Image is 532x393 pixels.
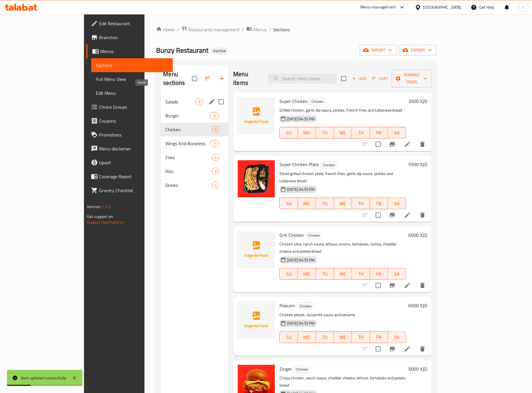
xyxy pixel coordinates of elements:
a: Restaurants management [181,26,240,33]
p: Crispy chicken, ranch sauce, cheddar cheese, lettuce, tomatoes and potato bread [279,374,406,389]
span: FR [372,199,386,208]
p: Chicken pieces, dynamite sauce and sesame [279,311,406,319]
div: items [210,140,219,147]
button: Branch-specific-item [385,279,399,292]
button: FR [370,127,388,139]
div: Item updated successfully [21,375,66,381]
span: Select to update [372,279,384,292]
p: Sliced grilled chicken plate, french fries, garlic dip sauce, pickles and Lebanese bread [279,170,406,185]
a: Branches [86,30,173,44]
span: [DATE] 04:55 PM [285,257,317,263]
button: SU [279,332,298,343]
span: Menu disclaimer [99,145,168,152]
button: TU [316,127,334,139]
div: Chicken [293,366,311,373]
div: items [196,98,203,105]
div: Fries4 [161,150,228,164]
nav: Menu sections [161,92,228,194]
a: Menus [246,26,267,33]
span: Restaurants management [188,26,240,33]
button: TU [316,332,334,343]
span: Salads [165,98,196,105]
span: 4 [212,155,219,160]
button: MO [298,332,316,343]
div: [GEOGRAPHIC_DATA] [423,4,462,10]
span: Select to update [372,343,384,355]
p: Chicken slice, ranch sauce, lettuce, onions, tomatoes, turkey, cheddar cheese and potato bread [279,241,406,255]
div: Chicken [309,98,326,105]
span: Fries [165,154,212,161]
span: Sort items [368,74,392,83]
li: / [242,26,244,33]
button: MO [298,127,316,139]
a: Edit menu item [404,212,411,219]
span: WE [336,129,350,137]
span: Super Chicken Plate [279,160,319,169]
h2: Menu items [233,70,261,87]
span: Add item [350,74,368,83]
input: search [268,74,337,84]
div: Chicken [165,126,212,133]
span: 9 [212,127,219,132]
a: Edit menu item [404,345,411,352]
h6: 6000 IQD [408,301,427,310]
span: MO [300,129,314,137]
span: Branches [99,34,168,41]
span: SU [282,270,295,278]
a: Edit Restaurant [86,17,173,30]
span: Sections [273,26,290,33]
button: SA [388,198,406,209]
span: TH [354,270,368,278]
button: WE [334,198,352,209]
h6: 6000 IQD [408,231,427,239]
span: TU [318,333,332,341]
span: TU [318,199,332,208]
span: Upsell [99,159,168,166]
span: MO [300,333,314,341]
span: TH [354,199,368,208]
span: 3 [196,99,203,105]
span: 11 [210,141,219,146]
div: Rizo [165,168,212,175]
span: Bunzy Restaurant [156,44,209,57]
button: export [399,45,436,56]
button: MO [298,198,316,209]
span: Edit Restaurant [99,20,168,27]
span: Drinks [165,182,212,189]
span: Chicken [305,232,322,239]
button: TH [352,332,370,343]
a: Coverage Report [86,170,173,183]
span: FR [372,129,386,137]
span: import [364,47,392,54]
span: SA [390,129,404,137]
a: Menus [86,44,173,58]
button: Add [350,74,368,83]
p: Grilled chicken, garlic dip sauce, pickles, French fries and Lebanese bread [279,107,406,114]
button: FR [370,268,388,280]
span: Popcorn [279,301,295,310]
span: TH [354,129,368,137]
button: edit [208,97,216,106]
span: SU [282,199,295,208]
span: export [404,47,432,54]
button: FR [370,332,388,343]
button: SU [279,268,298,280]
span: WE [336,199,350,208]
button: delete [416,208,429,222]
button: TH [352,127,370,139]
h6: 5500 IQD [408,160,427,168]
span: SA [390,333,404,341]
span: [DATE] 04:55 PM [285,187,317,192]
button: Branch-specific-item [385,208,399,222]
span: Menus [253,26,267,33]
span: Select all sections [189,72,201,85]
div: items [212,168,219,175]
span: FR [372,333,386,341]
button: FR [370,198,388,209]
div: Rizo3 [161,164,228,178]
button: SU [279,127,298,139]
a: Edit menu item [404,282,411,289]
span: SA [390,199,404,208]
a: Upsell [86,156,173,170]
